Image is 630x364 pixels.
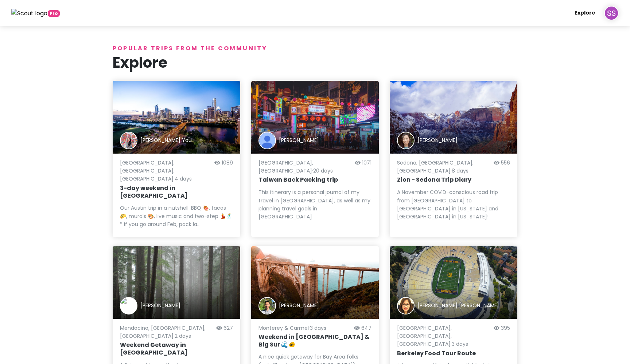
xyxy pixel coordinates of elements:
p: [GEOGRAPHIC_DATA], [GEOGRAPHIC_DATA], [GEOGRAPHIC_DATA] · 4 days [120,159,211,183]
span: greetings, globetrotter [48,10,60,17]
p: Mendocino, [GEOGRAPHIC_DATA], [GEOGRAPHIC_DATA] · 2 days [120,324,213,340]
img: User profile [604,6,619,20]
div: [PERSON_NAME] [140,301,180,309]
a: Pro [11,8,60,18]
p: Sedona, [GEOGRAPHIC_DATA], [GEOGRAPHIC_DATA] · 8 days [397,159,491,175]
img: Trip author [258,132,276,149]
div: [PERSON_NAME] [PERSON_NAME] [417,301,499,309]
span: 395 [501,324,510,332]
span: 556 [501,159,510,166]
span: 647 [361,324,372,332]
div: [PERSON_NAME] [279,301,319,309]
a: temple entrance with bright lightsTrip author[PERSON_NAME][GEOGRAPHIC_DATA], [GEOGRAPHIC_DATA]·20... [251,81,379,237]
div: A November COVID-conscious road trip from [GEOGRAPHIC_DATA] to [GEOGRAPHIC_DATA] in [US_STATE] an... [397,188,510,221]
h6: 3-day weekend in [GEOGRAPHIC_DATA] [120,185,233,200]
p: Monterey & Carmel · 3 days [258,324,351,332]
span: 627 [223,324,233,332]
h6: Weekend in [GEOGRAPHIC_DATA] & Big Sur 🌊🐠 [258,333,372,349]
div: [PERSON_NAME] You [140,136,192,144]
a: time-lapse photography car lights on bridgeTrip author[PERSON_NAME] You[GEOGRAPHIC_DATA], [GEOGRA... [113,81,240,237]
h1: Explore [113,53,517,72]
p: [GEOGRAPHIC_DATA], [GEOGRAPHIC_DATA], [GEOGRAPHIC_DATA] · 3 days [397,324,491,348]
span: 1089 [222,159,233,166]
img: Trip author [397,297,415,314]
div: This itinerary is a personal journal of my travel in [GEOGRAPHIC_DATA], as well as my planning tr... [258,188,372,221]
p: [GEOGRAPHIC_DATA], [GEOGRAPHIC_DATA] · 20 days [258,159,352,175]
span: 1071 [362,159,372,166]
div: Our Austin trip in a nutshell: BBQ 🍖, tacos 🌮, murals 🎨, live music and two-step 💃🕺 * If you go a... [120,204,233,228]
a: Explore [572,6,598,20]
h6: Weekend Getaway in [GEOGRAPHIC_DATA] [120,341,233,357]
img: Trip author [397,132,415,149]
p: Popular trips from the community [113,44,517,53]
img: Trip author [120,132,137,149]
h6: Zion - Sedona Trip Diary [397,176,510,184]
h6: Taiwan Back Packing trip [258,176,372,184]
img: Trip author [120,297,137,314]
a: mountains in winterTrip author[PERSON_NAME]Sedona, [GEOGRAPHIC_DATA], [GEOGRAPHIC_DATA]·8 days556... [390,81,517,237]
img: Scout logo [11,9,48,18]
h6: Berkeley Food Tour Route [397,350,510,357]
div: [PERSON_NAME] [417,136,458,144]
div: [PERSON_NAME] [279,136,319,144]
img: Trip author [258,297,276,314]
